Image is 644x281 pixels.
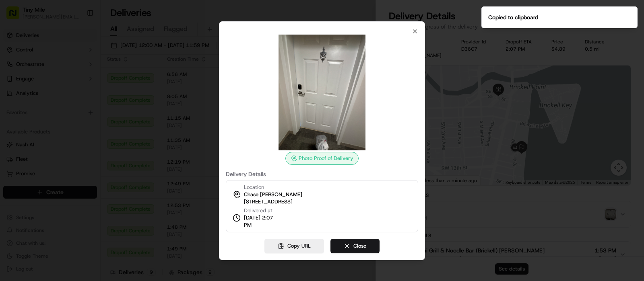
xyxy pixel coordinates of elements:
div: 💻 [68,117,74,124]
img: 1736555255976-a54dd68f-1ca7-489b-9aae-adbdc363a1c4 [8,77,23,91]
a: Powered byPylon [57,136,97,142]
div: Photo Proof of Delivery [285,152,359,165]
span: [DATE] 2:07 PM [244,214,281,229]
span: Knowledge Base [16,117,62,125]
span: Delivered at [244,207,281,214]
button: Copy URL [264,239,324,253]
span: Chase [PERSON_NAME] [244,191,302,198]
p: Welcome 👋 [8,32,147,45]
div: We're available if you need us! [27,85,102,91]
span: Location [244,184,264,191]
img: Nash [8,8,24,24]
div: Copied to clipboard [488,13,538,21]
a: 💻API Documentation [65,113,132,128]
button: Start new chat [137,79,147,89]
input: Got a question? Start typing here... [21,52,145,60]
a: 📗Knowledge Base [5,113,65,128]
div: Start new chat [27,77,132,85]
div: 📗 [8,117,14,124]
label: Delivery Details [226,171,418,177]
span: Pylon [80,136,97,142]
span: API Documentation [76,117,129,125]
button: Close [330,239,380,253]
span: [STREET_ADDRESS] [244,198,293,205]
img: photo_proof_of_delivery image [264,35,380,150]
